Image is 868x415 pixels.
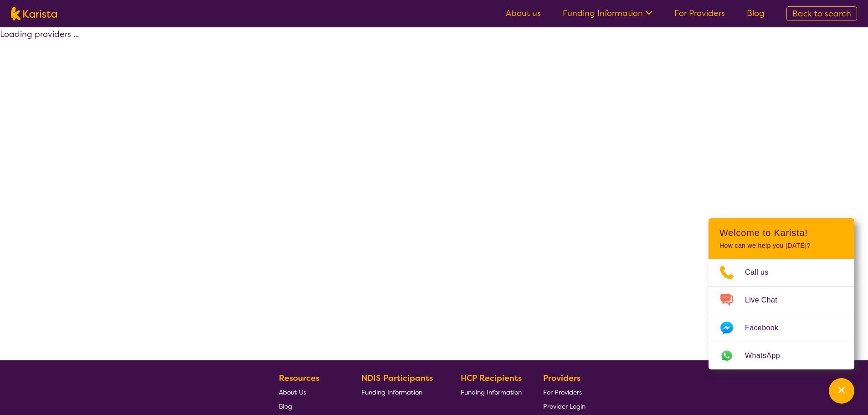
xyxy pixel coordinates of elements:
[279,388,306,396] span: About Us
[745,266,780,279] span: Call us
[674,8,725,19] a: For Providers
[719,242,843,250] p: How can we help you [DATE]?
[461,373,522,384] b: HCP Recipients
[747,8,765,19] a: Blog
[709,342,854,369] a: Web link opens in a new tab.
[279,399,340,413] a: Blog
[506,8,541,19] a: About us
[543,399,586,413] a: Provider Login
[563,8,652,19] a: Funding Information
[361,388,422,396] span: Funding Information
[709,218,854,369] div: Channel Menu
[745,293,788,307] span: Live Chat
[829,378,854,404] button: Channel Menu
[361,373,433,384] b: NDIS Participants
[11,7,57,20] img: Karista logo
[461,388,522,396] span: Funding Information
[279,385,340,399] a: About Us
[786,6,857,21] a: Back to search
[361,385,440,399] a: Funding Information
[745,321,789,335] span: Facebook
[543,373,580,384] b: Providers
[792,8,851,19] span: Back to search
[719,227,843,238] h2: Welcome to Karista!
[709,259,854,369] ul: Choose channel
[279,402,292,410] span: Blog
[543,388,582,396] span: For Providers
[279,373,319,384] b: Resources
[543,385,586,399] a: For Providers
[543,402,586,410] span: Provider Login
[461,385,522,399] a: Funding Information
[745,349,791,363] span: WhatsApp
